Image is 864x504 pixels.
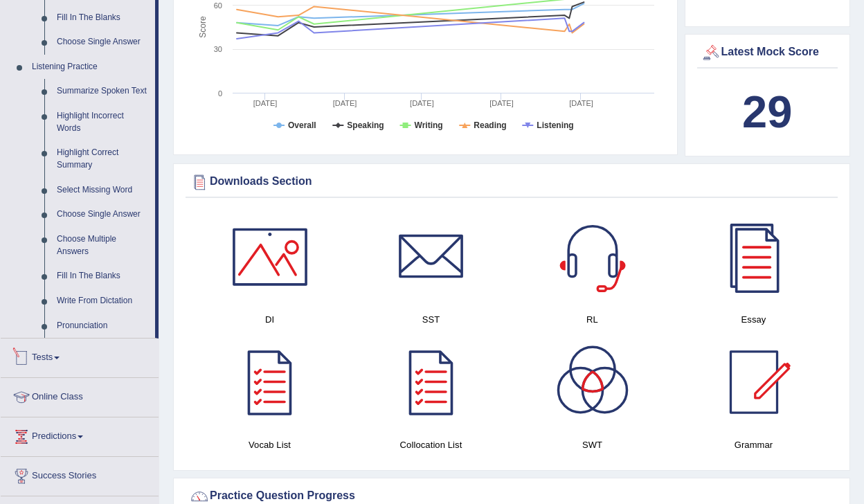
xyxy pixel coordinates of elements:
tspan: Overall [288,120,316,130]
a: Highlight Correct Summary [51,141,155,177]
a: Online Class [1,378,159,413]
a: Fill In The Blanks [51,6,155,30]
h4: Collocation List [357,438,505,452]
a: Choose Single Answer [51,202,155,227]
a: Write From Dictation [51,289,155,314]
h4: Essay [680,312,827,327]
div: Downloads Section [189,172,834,192]
h4: Vocab List [196,438,343,452]
tspan: Writing [415,120,443,130]
a: Select Missing Word [51,178,155,203]
b: 29 [742,87,792,137]
tspan: Score [198,16,208,38]
div: Latest Mock Score [701,42,835,63]
a: Fill In The Blanks [51,264,155,289]
a: Success Stories [1,457,159,492]
tspan: [DATE] [489,99,514,107]
text: 0 [218,89,222,98]
tspan: [DATE] [569,99,593,107]
h4: DI [196,312,343,327]
a: Tests [1,339,159,373]
a: Choose Multiple Answers [51,227,155,264]
h4: Grammar [680,438,827,452]
text: 60 [214,1,222,10]
tspan: Listening [537,120,573,130]
text: 30 [214,45,222,53]
a: Summarize Spoken Text [51,79,155,104]
a: Choose Single Answer [51,30,155,55]
h4: RL [519,312,666,327]
h4: SST [357,312,505,327]
a: Pronunciation [51,314,155,339]
a: Highlight Incorrect Words [51,104,155,141]
tspan: [DATE] [410,99,434,107]
a: Listening Practice [26,55,155,80]
tspan: [DATE] [333,99,357,107]
a: Predictions [1,417,159,452]
tspan: Reading [474,120,506,130]
h4: SWT [519,438,666,452]
tspan: [DATE] [253,99,278,107]
tspan: Speaking [347,120,384,130]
